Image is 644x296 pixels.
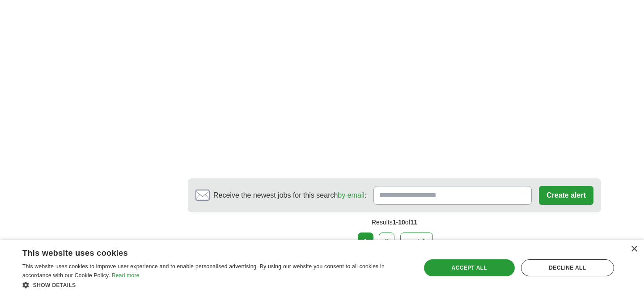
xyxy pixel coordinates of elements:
[338,191,364,199] a: by email
[379,233,394,251] a: 2
[424,259,515,276] div: Accept all
[393,219,405,226] span: 1-10
[539,186,593,205] button: Create alert
[213,190,366,201] span: Receive the newest jobs for this search :
[33,282,76,288] span: Show details
[188,212,601,233] div: Results of
[358,233,373,251] div: 1
[631,246,637,253] div: Close
[400,233,433,251] a: next ❯
[112,272,140,279] a: Read more, opens a new window
[22,263,385,279] span: This website uses cookies to improve user experience and to enable personalised advertising. By u...
[22,280,409,289] div: Show details
[22,245,387,258] div: This website uses cookies
[521,259,614,276] div: Decline all
[410,219,417,226] span: 11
